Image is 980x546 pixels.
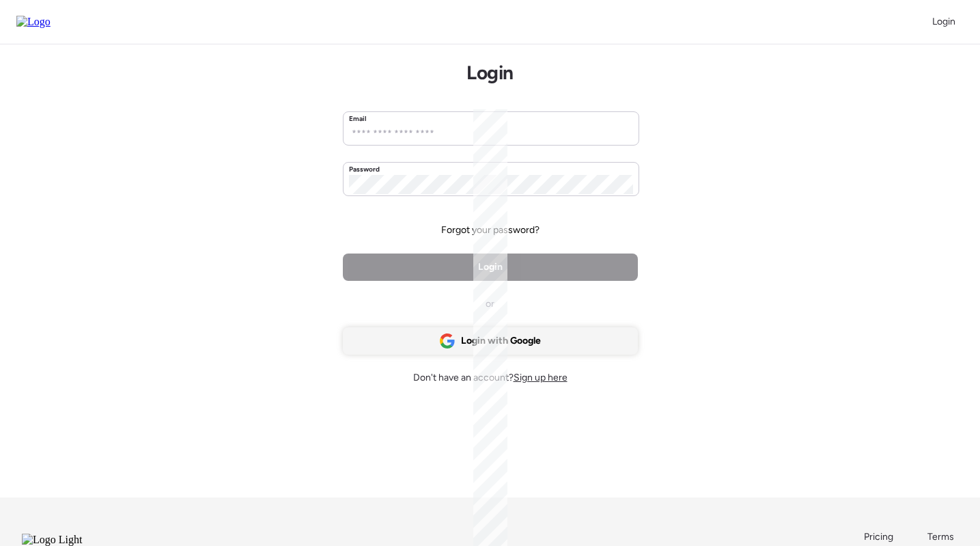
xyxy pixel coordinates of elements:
a: Pricing [864,530,895,544]
span: Pricing [864,531,893,543]
span: Terms [927,531,954,543]
span: Login [932,16,955,27]
span: Forgot your password? [441,223,540,237]
label: Email [349,113,367,124]
img: Logo [16,16,51,28]
img: Logo Light [22,534,119,546]
label: Password [349,164,380,175]
span: Login with Google [461,334,541,348]
a: Terms [927,530,958,544]
h1: Login [466,61,513,84]
span: Sign up here [514,372,568,383]
span: Don't have an account? [413,371,568,385]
